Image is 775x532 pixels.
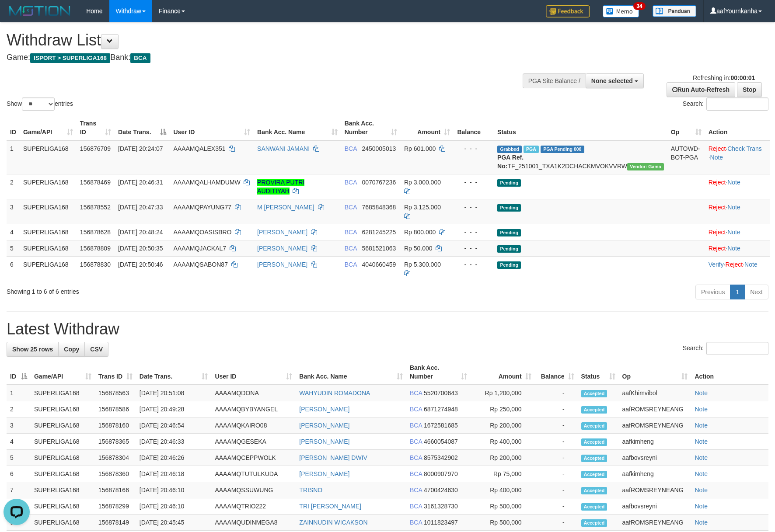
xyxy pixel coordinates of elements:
[7,199,20,224] td: 3
[95,360,136,385] th: Trans ID: activate to sort column ascending
[727,245,740,252] a: Note
[7,342,59,357] a: Show 25 rows
[362,179,396,186] span: Copy 0070767236 to clipboard
[7,240,20,256] td: 5
[7,140,20,174] td: 1
[706,342,768,355] input: Search:
[211,385,296,401] td: AAAAMQDONA
[211,401,296,417] td: AAAAMQBYBYANGEL
[401,115,454,140] th: Amount: activate to sort column ascending
[727,145,762,152] a: Check Trans
[362,145,396,152] span: Copy 2450005013 to clipboard
[581,390,607,397] span: Accepted
[136,401,212,417] td: [DATE] 20:49:28
[727,204,740,211] a: Note
[211,434,296,450] td: AAAAMQGESEKA
[578,360,619,385] th: Status: activate to sort column ascending
[581,519,607,527] span: Accepted
[20,240,77,256] td: SUPERLIGA168
[457,203,490,212] div: - - -
[497,229,521,236] span: Pending
[173,229,231,236] span: AAAAMQOASISBRO
[424,487,458,494] span: Copy 4700424630 to clipboard
[581,422,607,430] span: Accepted
[667,140,705,174] td: AUTOWD-BOT-PGA
[424,519,458,526] span: Copy 1011823497 to clipboard
[299,454,367,461] a: [PERSON_NAME] DWIV
[705,140,770,174] td: · ·
[254,115,341,140] th: Bank Acc. Name: activate to sort column ascending
[457,178,490,187] div: - - -
[95,401,136,417] td: 156878586
[12,346,53,353] span: Show 25 rows
[581,455,607,462] span: Accepted
[345,145,357,152] span: BCA
[64,346,79,353] span: Copy
[31,515,95,531] td: SUPERLIGA168
[7,360,31,385] th: ID: activate to sort column descending
[173,179,240,186] span: AAAAMQALHAMDUMW
[31,450,95,466] td: SUPERLIGA168
[95,417,136,434] td: 156878160
[667,115,705,140] th: Op: activate to sort column ascending
[705,174,770,199] td: ·
[424,454,458,461] span: Copy 8575342902 to clipboard
[523,73,586,88] div: PGA Site Balance /
[7,284,316,296] div: Showing 1 to 6 of 6 entries
[7,466,31,482] td: 6
[80,261,111,268] span: 156878830
[727,229,740,236] a: Note
[535,498,578,515] td: -
[7,450,31,466] td: 5
[535,450,578,466] td: -
[136,434,212,450] td: [DATE] 20:46:33
[695,285,730,299] a: Previous
[497,204,521,212] span: Pending
[80,179,111,186] span: 156878469
[130,53,150,63] span: BCA
[299,422,349,429] a: [PERSON_NAME]
[410,422,422,429] span: BCA
[497,261,521,269] span: Pending
[695,470,708,477] a: Note
[744,285,768,299] a: Next
[744,261,758,268] a: Note
[410,389,422,396] span: BCA
[619,450,691,466] td: aafbovsreyni
[619,515,691,531] td: aafROMSREYNEANG
[80,204,111,211] span: 156878552
[424,503,458,510] span: Copy 3161328730 to clipboard
[410,470,422,477] span: BCA
[709,245,726,252] a: Reject
[695,503,708,510] a: Note
[410,406,422,413] span: BCA
[7,385,31,401] td: 1
[497,146,522,153] span: Grabbed
[211,466,296,482] td: AAAAMQTUTULKUDA
[653,5,696,17] img: panduan.png
[118,261,163,268] span: [DATE] 20:50:46
[705,199,770,224] td: ·
[705,256,770,281] td: · ·
[80,245,111,252] span: 156878809
[695,454,708,461] a: Note
[404,145,436,152] span: Rp 601.000
[410,519,422,526] span: BCA
[471,360,535,385] th: Amount: activate to sort column ascending
[695,406,708,413] a: Note
[535,515,578,531] td: -
[20,115,77,140] th: Game/API: activate to sort column ascending
[345,261,357,268] span: BCA
[211,450,296,466] td: AAAAMQCEPPWOLK
[727,179,740,186] a: Note
[424,422,458,429] span: Copy 1672581685 to clipboard
[410,454,422,461] span: BCA
[136,498,212,515] td: [DATE] 20:46:10
[95,385,136,401] td: 156878563
[77,115,115,140] th: Trans ID: activate to sort column ascending
[299,406,349,413] a: [PERSON_NAME]
[7,4,73,17] img: MOTION_logo.png
[619,385,691,401] td: aafKhimvibol
[546,5,590,17] img: Feedback.jpg
[619,417,691,434] td: aafROMSREYNEANG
